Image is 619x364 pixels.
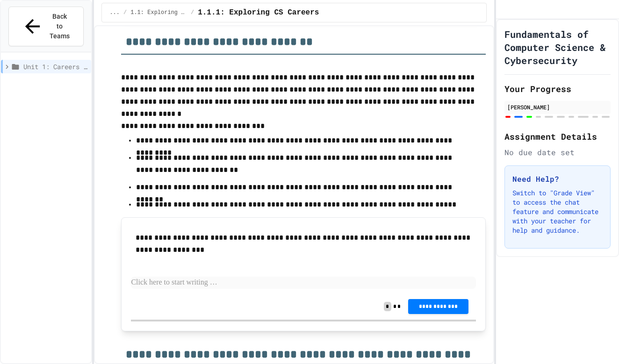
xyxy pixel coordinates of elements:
[512,173,603,185] h3: Need Help?
[198,7,319,18] span: 1.1.1: Exploring CS Careers
[504,82,611,95] h2: Your Progress
[130,9,187,16] span: 1.1: Exploring CS Careers
[512,188,603,235] p: Switch to "Grade View" to access the chat feature and communicate with your teacher for help and ...
[504,28,611,67] h1: Fundamentals of Computer Science & Cybersecurity
[191,9,194,16] span: /
[507,103,608,111] div: [PERSON_NAME]
[123,9,127,16] span: /
[49,12,71,41] span: Back to Teams
[504,147,611,158] div: No due date set
[23,62,87,71] span: Unit 1: Careers & Professionalism
[109,9,120,16] span: ...
[504,130,611,143] h2: Assignment Details
[8,7,84,46] button: Back to Teams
